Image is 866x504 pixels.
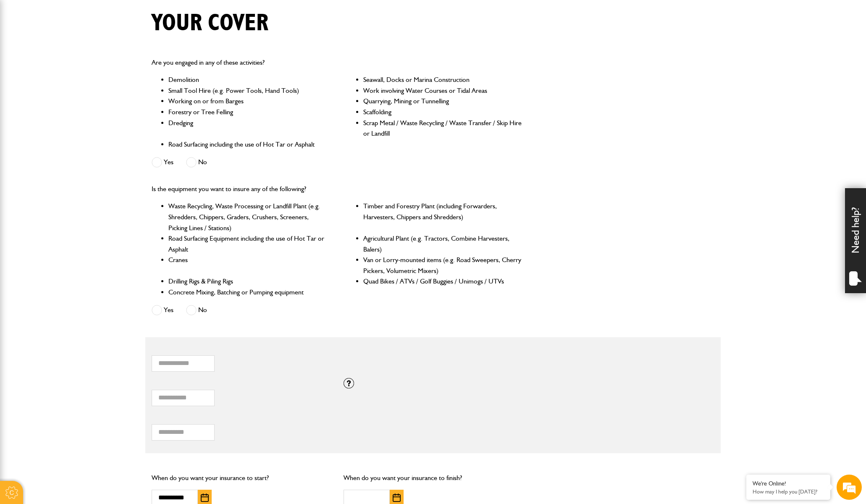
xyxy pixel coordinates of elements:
li: Quad Bikes / ATVs / Golf Buggies / Unimogs / UTVs [363,276,522,287]
em: Start Chat [114,259,152,270]
li: Waste Recycling, Waste Processing or Landfill Plant (e.g. Shredders, Chippers, Graders, Crushers,... [168,201,328,233]
label: Yes [152,157,173,168]
p: When do you want your insurance to start? [152,472,331,483]
li: Timber and Forestry Plant (including Forwarders, Harvesters, Chippers and Shredders) [363,201,522,233]
li: Road Surfacing including the use of Hot Tar or Asphalt [168,139,328,150]
input: Enter your email address [11,102,153,121]
li: Scaffolding [363,107,522,118]
li: Concrete Mixing, Batching or Pumping equipment [168,287,328,298]
li: Dredging [168,118,328,139]
li: Small Tool Hire (e.g. Power Tools, Hand Tools) [168,85,328,96]
input: Enter your phone number [11,127,153,146]
li: Van or Lorry-mounted items (e.g. Road Sweepers, Cherry Pickers, Volumetric Mixers) [363,255,522,276]
label: Yes [152,305,173,315]
img: d_20077148190_company_1631870298795_20077148190 [14,47,35,58]
li: Scrap Metal / Waste Recycling / Waste Transfer / Skip Hire or Landfill [363,118,522,139]
p: Are you engaged in any of these activities? [152,57,522,68]
li: Road Surfacing Equipment including the use of Hot Tar or Asphalt [168,233,328,255]
div: We're Online! [753,480,824,487]
li: Working on or from Barges [168,96,328,107]
h1: Your cover [152,9,268,37]
label: No [186,157,207,168]
li: Work involving Water Courses or Tidal Areas [363,85,522,96]
p: How may I help you today? [753,488,824,495]
img: Choose date [393,493,401,502]
label: No [186,305,207,315]
textarea: Type your message and hit 'Enter' [11,152,153,252]
div: Need help? [845,188,866,293]
li: Drilling Rigs & Piling Rigs [168,276,328,287]
input: Enter your last name [11,78,153,96]
li: Demolition [168,74,328,85]
li: Seawall, Docks or Marina Construction [363,74,522,85]
li: Cranes [168,255,328,276]
li: Quarrying, Mining or Tunnelling [363,96,522,107]
li: Agricultural Plant (e.g. Tractors, Combine Harvesters, Balers) [363,233,522,255]
div: Minimize live chat window [138,4,158,24]
div: Chat with us now [44,47,141,58]
li: Forestry or Tree Felling [168,107,328,118]
p: When do you want your insurance to finish? [344,472,523,483]
img: Choose date [201,493,209,502]
p: Is the equipment you want to insure any of the following? [152,184,522,194]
